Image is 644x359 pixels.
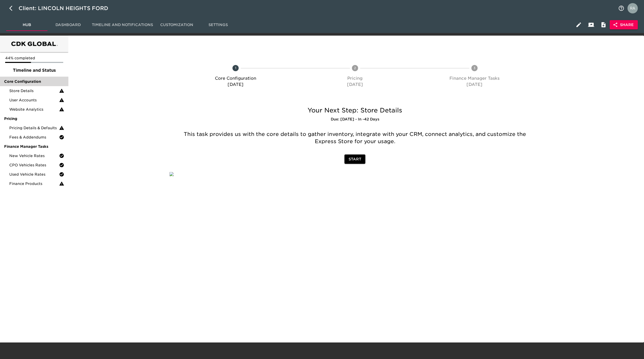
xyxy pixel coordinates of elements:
span: Used Vehicle Rates [9,172,59,177]
text: 1 [235,66,236,70]
h6: Due: [DATE] - In -42 Days [170,117,540,122]
text: 2 [354,66,356,70]
text: 3 [473,66,476,70]
span: Share [614,22,634,28]
h5: Your Next Step: Store Details [170,106,540,115]
span: Settings [200,22,236,28]
span: Pricing [4,116,64,121]
img: qkibX1zbU72zw90W6Gan%2FTemplates%2Fc8u5urROGxQJUwQoavog%2F5483c2e4-06d1-4af0-a5c5-4d36678a9ce5.jpg [170,172,174,176]
span: Finance Manager Tasks [4,144,64,149]
button: Start [344,154,365,164]
p: Finance Manager Tasks [417,75,532,81]
button: Internal Notes and Comments [597,19,610,31]
span: Dashboard [51,22,86,28]
button: Client View [585,19,597,31]
p: Core Configuration [178,75,293,81]
span: Website Analytics [9,107,59,112]
span: User Accounts [9,97,59,103]
p: [DATE] [178,81,293,88]
span: Finance Products [9,181,59,186]
button: notifications [615,2,627,14]
span: Timeline and Notifications [92,22,153,28]
div: Client: LINCOLN HEIGHTS FORD [19,4,115,12]
span: Fees & Addendums [9,135,59,140]
button: Share [610,20,638,30]
button: Edit Hub [573,19,585,31]
span: Timeline and Status [4,67,64,74]
p: 44% completed [5,55,63,61]
span: New Vehicle Rates [9,153,59,158]
span: Start [349,156,361,162]
p: [DATE] [297,81,413,88]
img: Profile [627,3,638,13]
p: Pricing [297,75,413,81]
p: [DATE] [417,81,532,88]
span: Store Details [9,88,59,93]
span: Core Configuration [4,79,64,84]
span: This task provides us with the core details to gather inventory, integrate with your CRM, connect... [184,131,528,144]
span: Pricing Details & Defaults [9,125,59,130]
span: CPO Vehicles Rates [9,162,59,168]
span: Hub [9,22,44,28]
span: Customization [159,22,194,28]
